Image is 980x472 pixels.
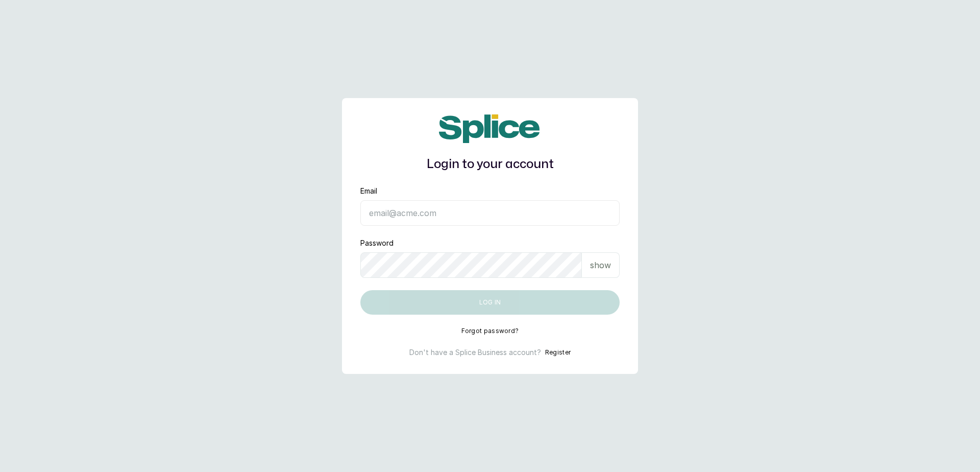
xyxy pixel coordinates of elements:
[545,347,571,358] button: Register
[360,290,620,315] button: Log in
[360,200,620,226] input: email@acme.com
[461,327,519,335] button: Forgot password?
[360,238,394,248] label: Password
[360,155,620,174] h1: Login to your account
[590,259,611,271] p: show
[360,186,377,196] label: Email
[409,347,541,358] p: Don't have a Splice Business account?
